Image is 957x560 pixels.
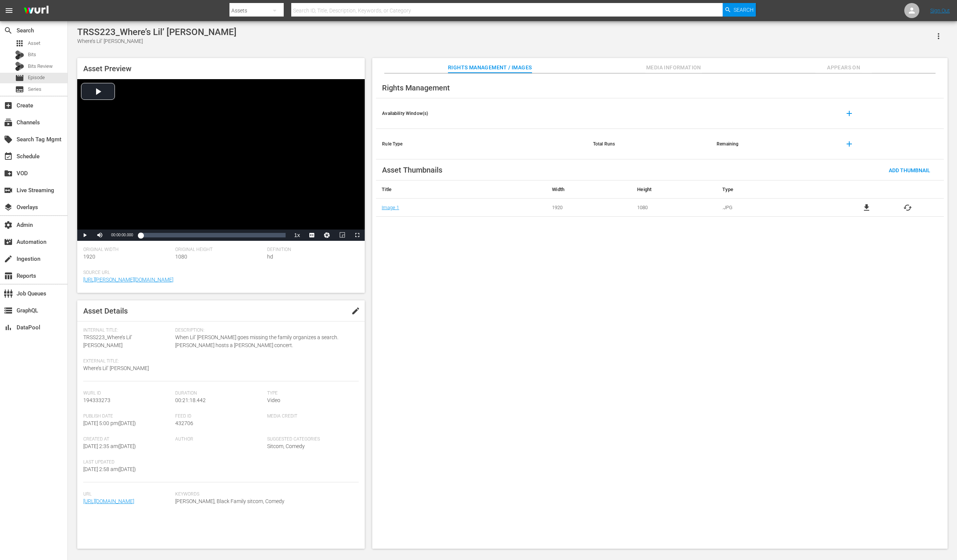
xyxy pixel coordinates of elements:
div: Where’s Lil’ [PERSON_NAME] [77,37,237,45]
span: [DATE] 2:58 am ( [DATE] ) [83,466,136,472]
span: Search [734,3,754,17]
button: edit [347,302,365,320]
span: GraphQL [4,306,13,315]
a: [URL][DOMAIN_NAME] [83,498,134,504]
th: Total Runs [587,129,711,159]
span: 00:21:18.442 [175,397,206,403]
span: Overlays [4,203,13,212]
span: 00:00:00.000 [111,233,133,237]
span: Where’s Lil’ [PERSON_NAME] [83,365,149,371]
span: Schedule [4,152,13,161]
span: add [845,109,854,118]
th: Availability Window(s) [376,98,587,129]
span: Rights Management / Images [448,63,532,72]
button: Jump To Time [320,230,335,241]
span: Suggested Categories [267,436,355,442]
th: Width [546,181,631,199]
a: file_download [862,203,871,212]
span: Job Queues [4,289,13,298]
span: 194333273 [83,397,110,403]
span: add [845,139,854,148]
span: Video [267,397,280,403]
span: Definition [267,247,355,253]
span: Description: [175,327,355,334]
span: Publish Date [83,413,171,419]
span: Bits Review [28,63,53,70]
span: Ingestion [4,254,13,263]
span: Original Width [83,247,171,253]
span: Media Credit [267,413,355,419]
span: [PERSON_NAME], Black Family sitcom, Comedy [175,497,355,505]
span: 1920 [83,254,95,260]
button: Add Thumbnail [883,163,936,177]
span: Created At [83,436,171,442]
button: Picture-in-Picture [335,230,350,241]
span: Add Thumbnail [883,167,936,173]
button: Playback Rate [289,230,304,241]
span: TRSS223_Where’s Lil’ [PERSON_NAME] [83,334,132,348]
img: ans4CAIJ8jUAAAAAAAAAAAAAAAAAAAAAAAAgQb4GAAAAAAAAAAAAAAAAAAAAAAAAJMjXAAAAAAAAAAAAAAAAAAAAAAAAgAT5G... [18,2,54,20]
div: TRSS223_Where’s Lil’ [PERSON_NAME] [77,27,237,37]
th: Title [376,181,546,199]
span: Live Streaming [4,186,13,195]
span: Original Height [175,247,263,253]
td: .JPG [717,199,830,217]
span: Url [83,491,171,497]
button: cached [903,203,912,212]
span: Last Updated [83,459,171,465]
span: 1080 [175,254,187,260]
span: Asset [15,39,24,48]
span: edit [351,306,360,315]
td: 1080 [631,199,717,217]
span: Duration [175,390,263,396]
span: Type [267,390,355,396]
span: Internal Title: [83,327,171,334]
span: Create [4,101,13,110]
span: Bits [28,51,36,58]
span: Automation [4,237,13,246]
span: Appears On [815,63,872,72]
td: 1920 [546,199,631,217]
span: menu [5,6,14,15]
button: add [840,135,858,153]
button: Fullscreen [350,230,365,241]
a: Sign Out [930,8,950,14]
span: Asset Thumbnails [382,165,442,174]
div: Progress Bar [141,233,286,237]
span: Sitcom, Comedy [267,443,305,449]
span: [DATE] 2:35 am ( [DATE] ) [83,443,136,449]
button: Mute [92,230,107,241]
th: Height [631,181,717,199]
span: Series [15,85,24,94]
span: Search [4,26,13,35]
button: Search [723,3,756,17]
th: Rule Type [376,129,587,159]
span: Admin [4,220,13,230]
th: Remaining [711,129,834,159]
span: Feed ID [175,413,263,419]
span: Asset Preview [83,64,131,73]
span: Wurl Id [83,390,171,396]
div: Bits Review [15,62,24,71]
div: Video Player [77,79,365,241]
span: Reports [4,271,13,280]
span: Episode [28,74,45,81]
span: DataPool [4,323,13,332]
span: hd [267,254,273,260]
th: Type [717,181,830,199]
span: Search Tag Mgmt [4,135,13,144]
span: When Lil’ [PERSON_NAME] goes missing the family organizes a search. [PERSON_NAME] hosts a [PERSON... [175,334,355,349]
span: External Title: [83,358,171,364]
span: Author [175,436,263,442]
button: add [840,104,858,122]
span: Source Url [83,270,355,276]
a: Image 1 [382,205,399,210]
span: Channels [4,118,13,127]
span: 432706 [175,420,193,426]
span: Asset Details [83,306,128,315]
div: Bits [15,50,24,60]
a: [URL][PERSON_NAME][DOMAIN_NAME] [83,277,173,283]
span: Episode [15,73,24,83]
